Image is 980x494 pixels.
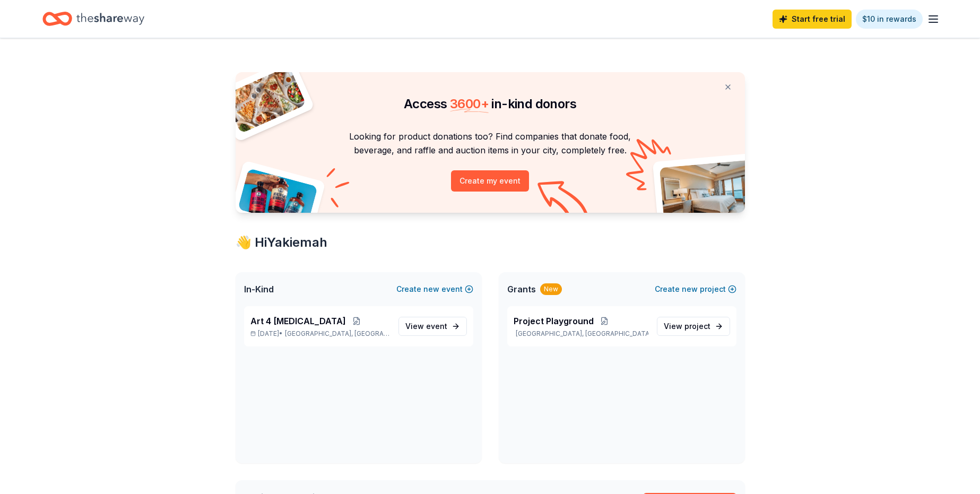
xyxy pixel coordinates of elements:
span: new [423,283,439,296]
span: new [682,283,698,296]
button: Createnewproject [655,283,736,296]
a: Home [42,6,144,31]
div: New [540,283,562,295]
p: Looking for product donations too? Find companies that donate food, beverage, and raffle and auct... [248,129,732,158]
p: [DATE] • [250,330,390,338]
a: View event [398,317,467,336]
span: Grants [507,283,536,296]
a: Start free trial [773,10,852,29]
img: Curvy arrow [537,181,591,221]
span: View [664,320,710,333]
span: In-Kind [244,283,274,296]
span: Access in-kind donors [404,96,576,111]
img: Pizza [223,66,306,134]
span: project [684,322,710,331]
span: Art 4 [MEDICAL_DATA] [250,315,346,327]
a: View project [657,317,730,336]
span: View [405,320,447,333]
span: event [426,322,447,331]
div: 👋 Hi Yakiemah [236,234,745,251]
a: $10 in rewards [856,10,923,29]
span: 3600 + [450,96,489,111]
span: Project Playground [514,315,594,327]
button: Create my event [451,170,529,192]
span: [GEOGRAPHIC_DATA], [GEOGRAPHIC_DATA] [285,330,389,338]
button: Createnewevent [396,283,473,296]
p: [GEOGRAPHIC_DATA], [GEOGRAPHIC_DATA] [514,330,648,338]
